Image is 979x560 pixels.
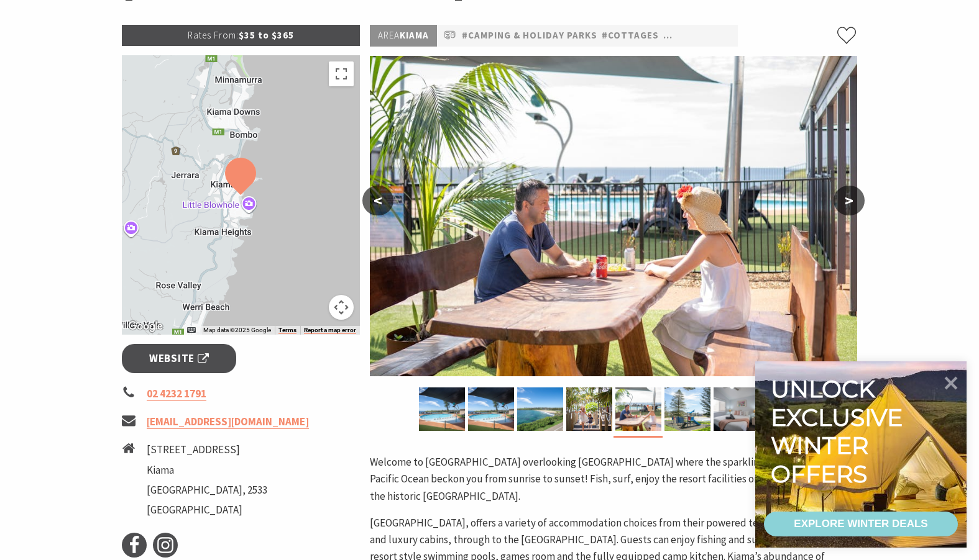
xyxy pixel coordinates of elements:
img: Outdoor eating area poolside [615,387,661,431]
img: Outdoor eating area poolside [370,56,857,376]
a: Report a map error [304,327,356,334]
button: < [362,186,393,215]
span: Map data ©2025 Google [203,327,271,333]
img: Playground [664,387,710,431]
img: Boardwalk [566,387,612,431]
a: EXPLORE WINTER DEALS [764,512,958,536]
button: Map camera controls [329,295,354,320]
p: Kiama [370,25,437,47]
a: #Camping & Holiday Parks [462,28,597,43]
a: Website [122,344,237,373]
a: Click to see this area on Google Maps [125,318,166,335]
li: [GEOGRAPHIC_DATA] [147,502,267,518]
img: Cabins at Surf Beach Holiday Park [419,387,465,431]
li: [STREET_ADDRESS] [147,441,267,458]
img: Ocean view [517,387,563,431]
li: Kiama [147,462,267,479]
p: $35 to $365 [122,25,361,46]
img: Surf Beach Pool [468,387,514,431]
span: Rates From: [188,29,239,41]
li: [GEOGRAPHIC_DATA], 2533 [147,482,267,499]
p: Welcome to [GEOGRAPHIC_DATA] overlooking [GEOGRAPHIC_DATA] where the sparkling blue waters of the... [370,454,857,505]
button: > [834,186,865,215]
a: 02 4232 1791 [147,387,206,401]
a: [EMAIL_ADDRESS][DOMAIN_NAME] [147,415,309,429]
span: Area [378,29,400,41]
img: Google [125,318,166,335]
span: Website [149,350,209,367]
div: Unlock exclusive winter offers [771,375,908,488]
a: #Cottages [602,28,659,43]
img: Main bedroom [714,387,760,431]
a: Terms [278,327,296,334]
button: Keyboard shortcuts [187,326,196,335]
div: EXPLORE WINTER DEALS [794,512,927,536]
button: Toggle fullscreen view [329,61,354,86]
a: #Pet Friendly [663,28,735,43]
